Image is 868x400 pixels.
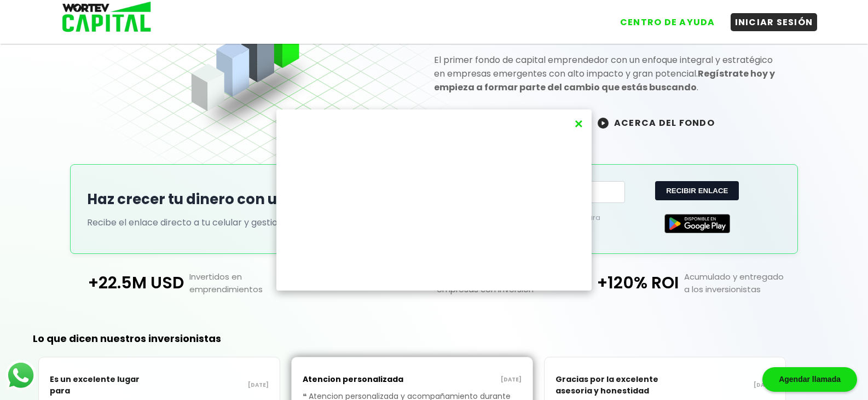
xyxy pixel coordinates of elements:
[571,115,586,133] button: ×
[762,367,857,392] div: Agendar llamada
[731,13,818,31] button: INICIAR SESIÓN
[5,360,36,391] img: logos_whatsapp-icon.242b2217.svg
[605,5,720,31] a: CENTRO DE AYUDA
[720,5,818,31] a: INICIAR SESIÓN
[616,13,720,31] button: CENTRO DE AYUDA
[281,114,587,286] iframe: YouTube video player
